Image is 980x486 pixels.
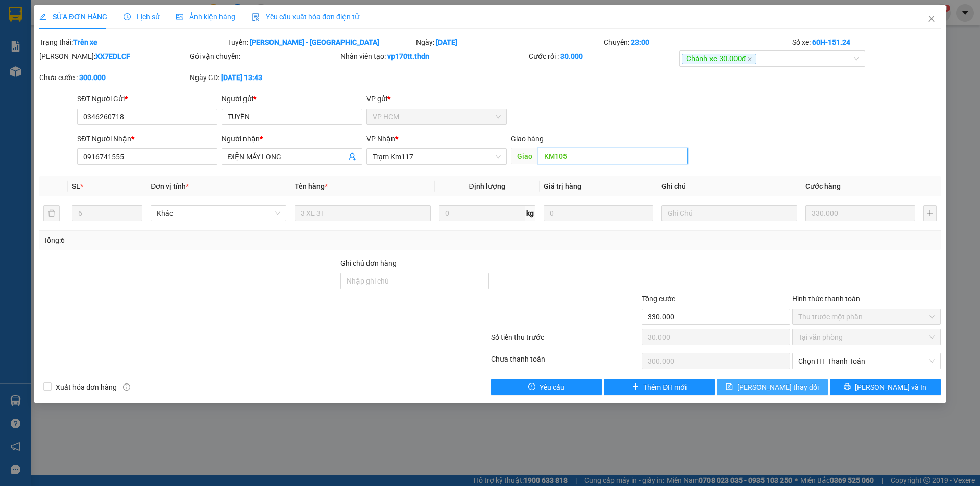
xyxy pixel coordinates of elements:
div: Người nhận [222,133,362,144]
span: Khác [157,206,280,221]
div: Ngày GD: [190,72,338,83]
span: NM Thuận Hương [101,42,147,48]
span: VP HCM [373,109,501,124]
div: [PERSON_NAME]: [39,50,188,62]
b: [DATE] 13:43 [221,73,262,82]
div: Tổng: 6 [43,235,378,246]
span: user-add [348,152,356,161]
img: logo [7,7,32,33]
div: Tuyến: [227,37,415,48]
span: Số 170 [PERSON_NAME], P8, Q11, [GEOGRAPHIC_DATA][PERSON_NAME] [4,54,70,79]
span: edit [39,13,46,20]
b: 23:00 [631,38,649,46]
span: Giao [511,148,538,164]
span: [STREET_ADDRESS], [GEOGRAPHIC_DATA] [78,60,136,72]
input: Dọc đường [538,148,688,164]
input: Ghi chú đơn hàng [340,273,489,289]
div: Chưa cước : [39,72,188,83]
div: SĐT Người Nhận [77,133,217,144]
div: Nhân viên tạo: [340,50,527,62]
b: 60H-151.24 [812,38,850,46]
span: Cước hàng [805,182,841,190]
span: VP Nhận [366,135,395,143]
b: 30.000 [560,52,583,60]
button: Close [917,5,946,34]
div: Trạng thái: [38,37,227,48]
div: SĐT Người Gửi [77,93,217,105]
b: XX7EDLCF [95,52,130,60]
input: 0 [642,329,790,345]
b: [PERSON_NAME] - [GEOGRAPHIC_DATA] [250,38,379,46]
span: Thu trước một phần [798,309,935,324]
th: Ghi chú [657,176,801,196]
strong: HCM - ĐỊNH QUÁN - PHƯƠNG LÂM [47,28,138,34]
b: [DATE] [436,38,457,46]
b: 300.000 [79,73,106,82]
span: Chọn HT Thanh Toán [798,353,935,369]
span: Lịch sử [124,13,160,21]
input: VD: Bàn, Ghế [295,205,430,221]
input: Ghi Chú [661,205,797,221]
div: Chuyến: [603,37,791,48]
span: [PERSON_NAME] thay đổi [737,381,819,393]
label: Hình thức thanh toán [792,295,860,303]
span: Trạm Km117 [373,149,501,164]
span: Yêu cầu xuất hóa đơn điện tử [252,13,359,21]
span: Yêu cầu [540,381,565,393]
button: save[PERSON_NAME] thay đổi [717,379,827,395]
div: Gói vận chuyển: [190,50,338,62]
div: Người gửi [222,93,362,105]
span: Tại văn phòng [798,329,935,345]
input: 0 [805,205,915,221]
button: plus [923,205,937,221]
span: printer [844,383,851,391]
b: vp170tt.thdn [387,52,429,60]
div: Chưa thanh toán [490,353,641,371]
span: picture [176,13,183,20]
span: Ảnh kiện hàng [176,13,235,21]
span: kg [525,205,535,221]
span: save [726,383,733,391]
span: VP Nhận: [78,42,102,48]
button: exclamation-circleYêu cầu [491,379,602,395]
span: VP HCM [23,42,44,48]
span: clock-circle [124,13,131,20]
div: Ngày: [415,37,603,48]
input: 0 [544,205,653,221]
span: close [747,57,752,62]
span: Giao hàng [511,135,544,143]
button: delete [43,205,60,221]
span: Xuất hóa đơn hàng [52,381,121,393]
div: VP gửi [366,93,507,105]
label: Số tiền thu trước [491,333,544,341]
strong: (NHÀ XE [GEOGRAPHIC_DATA]) [44,18,141,26]
div: Cước rồi : [529,50,677,62]
span: Giá trị hàng [544,182,581,190]
span: Định lượng [469,182,505,190]
button: printer[PERSON_NAME] và In [830,379,941,395]
span: Chành xe 30.000đ [682,54,756,65]
span: Tên hàng [295,182,328,190]
span: info-circle [123,383,130,391]
span: plus [632,383,639,391]
span: Thêm ĐH mới [643,381,687,393]
span: Đơn vị tính [151,182,189,190]
img: icon [252,13,260,21]
span: SỬA ĐƠN HÀNG [39,13,107,21]
span: VP Gửi: [4,42,23,48]
b: Trên xe [73,38,97,46]
span: SL [72,182,80,190]
span: Tổng cước [642,295,675,303]
span: [PERSON_NAME] và In [855,381,926,393]
label: Ghi chú đơn hàng [340,259,397,267]
button: plusThêm ĐH mới [604,379,715,395]
span: close [927,15,936,23]
span: exclamation-circle [528,383,535,391]
strong: NHÀ XE THUẬN HƯƠNG [39,6,146,17]
div: Số xe: [791,37,942,48]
